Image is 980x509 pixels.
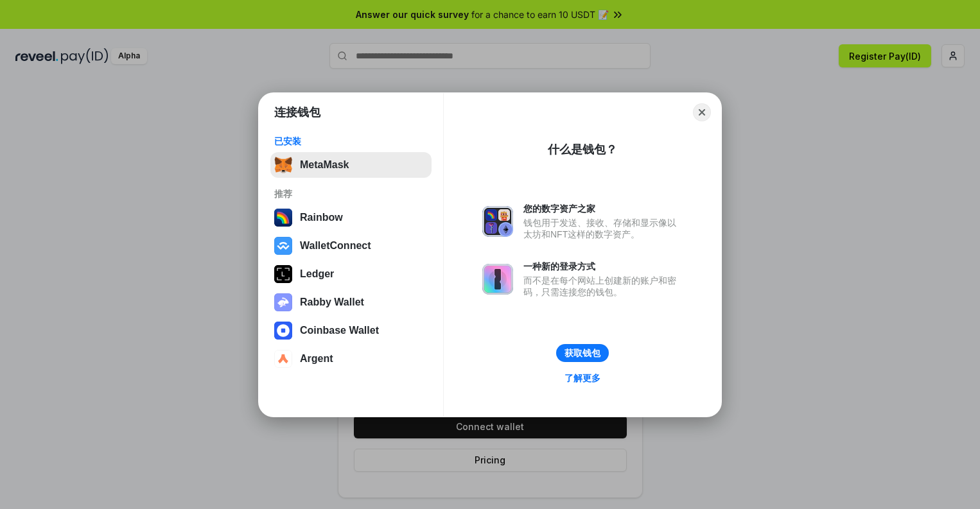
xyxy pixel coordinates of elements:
h1: 连接钱包 [274,105,320,120]
button: Coinbase Wallet [270,318,432,343]
div: WalletConnect [300,240,371,252]
button: Argent [270,346,432,372]
div: Rainbow [300,212,343,223]
button: Close [693,103,711,121]
div: MetaMask [300,159,349,171]
div: 获取钱包 [564,347,600,359]
button: MetaMask [270,152,432,178]
a: 了解更多 [557,370,608,386]
button: Rabby Wallet [270,289,432,315]
img: svg+xml,%3Csvg%20xmlns%3D%22http%3A%2F%2Fwww.w3.org%2F2000%2Fsvg%22%20width%3D%2228%22%20height%3... [274,265,292,283]
div: 一种新的登录方式 [523,261,683,272]
div: 推荐 [274,188,428,200]
img: svg+xml,%3Csvg%20width%3D%22120%22%20height%3D%22120%22%20viewBox%3D%220%200%20120%20120%22%20fil... [274,209,292,227]
div: 而不是在每个网站上创建新的账户和密码，只需连接您的钱包。 [523,275,683,298]
img: svg+xml,%3Csvg%20width%3D%2228%22%20height%3D%2228%22%20viewBox%3D%220%200%2028%2028%22%20fill%3D... [274,350,292,368]
button: 获取钱包 [556,344,609,362]
div: 了解更多 [564,372,600,384]
div: Coinbase Wallet [300,325,379,336]
img: svg+xml,%3Csvg%20fill%3D%22none%22%20height%3D%2233%22%20viewBox%3D%220%200%2035%2033%22%20width%... [274,156,292,174]
div: Ledger [300,268,334,280]
img: svg+xml,%3Csvg%20xmlns%3D%22http%3A%2F%2Fwww.w3.org%2F2000%2Fsvg%22%20fill%3D%22none%22%20viewBox... [482,206,513,237]
img: svg+xml,%3Csvg%20xmlns%3D%22http%3A%2F%2Fwww.w3.org%2F2000%2Fsvg%22%20fill%3D%22none%22%20viewBox... [274,293,292,311]
div: 什么是钱包？ [548,142,617,157]
button: Rainbow [270,205,432,230]
img: svg+xml,%3Csvg%20width%3D%2228%22%20height%3D%2228%22%20viewBox%3D%220%200%2028%2028%22%20fill%3D... [274,322,292,340]
div: Argent [300,353,333,365]
div: 您的数字资产之家 [523,203,683,214]
div: 钱包用于发送、接收、存储和显示像以太坊和NFT这样的数字资产。 [523,217,683,240]
img: svg+xml,%3Csvg%20width%3D%2228%22%20height%3D%2228%22%20viewBox%3D%220%200%2028%2028%22%20fill%3D... [274,237,292,255]
div: 已安装 [274,135,428,147]
button: Ledger [270,261,432,287]
button: WalletConnect [270,233,432,259]
img: svg+xml,%3Csvg%20xmlns%3D%22http%3A%2F%2Fwww.w3.org%2F2000%2Fsvg%22%20fill%3D%22none%22%20viewBox... [482,264,513,295]
div: Rabby Wallet [300,297,364,308]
